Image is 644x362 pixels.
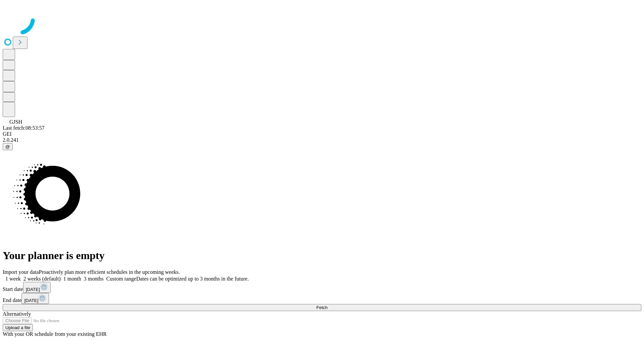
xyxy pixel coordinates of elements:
[3,249,641,262] h1: Your planner is empty
[84,276,104,282] span: 3 months
[3,324,33,331] button: Upload a file
[39,269,180,275] span: Proactively plan more efficient schedules in the upcoming weeks.
[3,131,641,137] div: GEI
[63,276,81,282] span: 1 month
[3,125,45,131] span: Last fetch: 08:53:57
[3,143,13,150] button: @
[106,276,136,282] span: Custom range
[136,276,249,282] span: Dates can be optimized up to 3 months in the future.
[23,282,51,293] button: [DATE]
[21,293,49,304] button: [DATE]
[5,144,10,149] span: @
[3,293,641,304] div: End date
[9,119,22,125] span: GJSH
[26,287,40,292] span: [DATE]
[24,298,38,303] span: [DATE]
[3,137,641,143] div: 2.0.241
[3,269,39,275] span: Import your data
[3,311,31,317] span: Alternatively
[3,331,107,337] span: With your OR schedule from your existing EHR
[3,304,641,311] button: Fetch
[5,276,21,282] span: 1 week
[3,282,641,293] div: Start date
[23,276,61,282] span: 2 weeks (default)
[316,305,327,310] span: Fetch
